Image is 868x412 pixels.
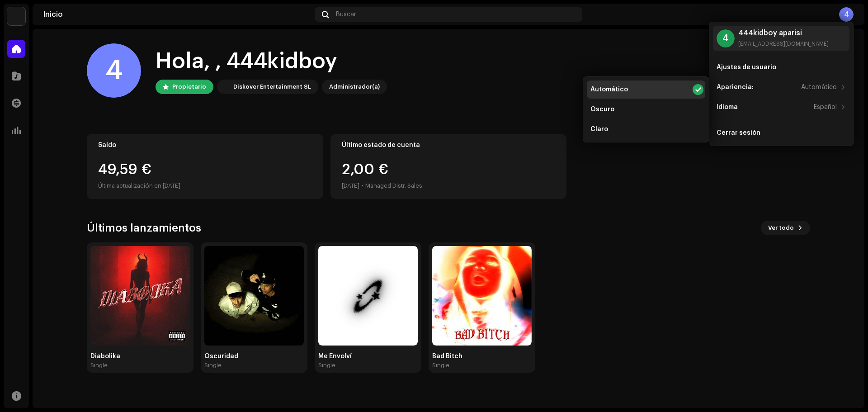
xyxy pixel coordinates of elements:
[87,134,323,199] re-o-card-value: Saldo
[717,129,760,137] div: Cerrar sesión
[432,353,532,360] div: Bad Bitch
[713,98,849,116] re-m-nav-item: Idioma
[590,106,614,113] div: Oscuro
[204,362,222,369] div: Single
[172,81,206,92] div: Propietario
[318,353,418,360] div: Me Envolví
[717,104,738,111] div: Idioma
[814,104,837,111] div: Español
[717,29,735,47] div: 4
[233,81,311,92] div: Diskover Entertainment SL
[839,7,854,22] div: 4
[7,7,25,25] img: 297a105e-aa6c-4183-9ff4-27133c00f2e2
[361,180,363,191] div: •
[590,86,628,93] div: Automático
[90,246,190,346] img: 10b9b350-4dd6-4b02-9be7-44d9e0d595fb
[87,221,201,235] h3: Últimos lanzamientos
[713,58,849,76] re-m-nav-item: Ajustes de usuario
[204,246,304,346] img: dc130f8c-6741-4b02-9176-c7aa16604fa9
[330,134,567,199] re-o-card-value: Último estado de cuenta
[43,11,311,18] div: Inicio
[98,142,312,149] div: Saldo
[590,126,608,133] div: Claro
[219,81,230,92] img: 297a105e-aa6c-4183-9ff4-27133c00f2e2
[713,124,849,142] re-m-nav-item: Cerrar sesión
[761,221,810,235] button: Ver todo
[329,81,380,92] div: Administrador(a)
[738,40,829,47] div: [EMAIL_ADDRESS][DOMAIN_NAME]
[432,246,532,346] img: fb4f9da5-bd81-417f-a987-d6607c29f61f
[204,353,304,360] div: Oscuridad
[90,353,190,360] div: Diabolika
[87,43,141,98] div: 4
[717,84,754,91] div: Apariencia:
[98,180,312,191] div: Última actualización en [DATE]
[432,362,449,369] div: Single
[738,29,829,37] div: 444kidboy aparisi
[342,180,359,191] div: [DATE]
[156,47,387,76] div: Hola, , 444kidboy
[717,64,776,71] div: Ajustes de usuario
[336,11,356,18] span: Buscar
[801,84,837,91] div: Automático
[768,219,794,237] span: Ver todo
[342,142,556,149] div: Último estado de cuenta
[318,246,418,346] img: 58e0c311-c9a7-4a05-950b-8b0b8a53607c
[713,78,849,96] re-m-nav-item: Apariencia:
[318,362,335,369] div: Single
[90,362,108,369] div: Single
[365,180,422,191] div: Managed Distr. Sales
